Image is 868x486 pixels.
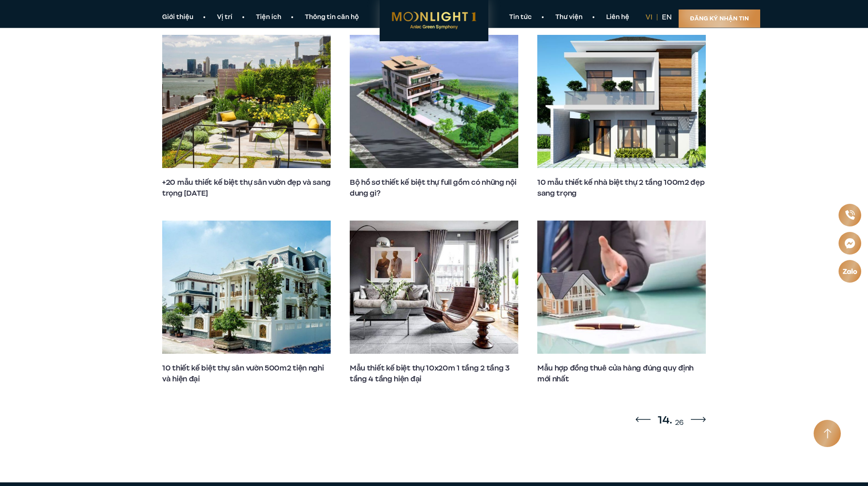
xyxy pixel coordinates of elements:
[662,12,672,22] a: en
[636,414,651,425] div: Previous slide
[350,221,518,354] img: Mẫu thiết kế biệt thự 10x20m 1 tầng 2 tầng 3 tầng 4 tầng hiện đại
[842,269,857,274] img: Zalo icon
[537,221,706,385] a: Mẫu hợp đồng thuê cửa hàng đúng quy định mới nhất Mẫu hợp đồng thuê cửa hàng đúng quy định mới nhất
[537,35,706,168] img: 10 mẫu thiết kế nhà biệt thự 2 tầng 100m2 đẹp sang trọng
[658,412,672,428] span: 14.
[162,221,331,385] a: 10 thiết kế biệt thự sân vườn 500m2 tiện nghi và hiện đại 10 thiết kế biệt thự sân vườn 500m2 tiệ...
[594,13,641,22] a: Liên hệ
[350,35,518,168] img: Bộ hồ sơ thiết kế biệt thự full gồm có những nội dung gì?
[497,13,544,22] a: Tin tức
[350,363,518,385] div: Mẫu thiết kế biệt thự 10x20m 1 tầng 2 tầng 3 tầng 4 tầng hiện đại
[537,35,706,199] a: 10 mẫu thiết kế nhà biệt thự 2 tầng 100m2 đẹp sang trọng 10 mẫu thiết kế nhà biệt thự 2 tầng 100m...
[824,428,831,439] img: Arrow icon
[244,13,293,22] a: Tiện ích
[675,418,684,428] span: 26
[150,13,205,22] a: Giới thiệu
[544,13,594,22] a: Thư viện
[162,363,331,385] div: 10 thiết kế biệt thự sân vườn 500m2 tiện nghi và hiện đại
[162,221,331,354] img: 10 thiết kế biệt thự sân vườn 500m2 tiện nghi và hiện đại
[350,35,518,199] a: Bộ hồ sơ thiết kế biệt thự full gồm có những nội dung gì? Bộ hồ sơ thiết kế biệt thự full gồm có ...
[162,35,331,199] a: +20 mẫu thiết kế biệt thự sân vườn đẹp và sang trọng năm 2023 +20 mẫu thiết kế biệt thự sân vườn ...
[844,238,855,249] img: Messenger icon
[537,177,706,199] div: 10 mẫu thiết kế nhà biệt thự 2 tầng 100m2 đẹp sang trọng
[293,13,371,22] a: Thông tin căn hộ
[537,363,706,385] div: Mẫu hợp đồng thuê cửa hàng đúng quy định mới nhất
[691,414,706,425] div: Next slide
[679,10,760,28] a: Đăng ký nhận tin
[845,210,854,220] img: Phone icon
[162,35,331,168] img: +20 mẫu thiết kế biệt thự sân vườn đẹp và sang trọng năm 2023
[350,177,518,199] div: Bộ hồ sơ thiết kế biệt thự full gồm có những nội dung gì?
[646,12,652,22] a: vi
[350,221,518,385] a: Mẫu thiết kế biệt thự 10x20m 1 tầng 2 tầng 3 tầng 4 tầng hiện đại Mẫu thiết kế biệt thự 10x20m 1 ...
[537,221,706,354] img: Mẫu hợp đồng thuê cửa hàng đúng quy định mới nhất
[205,13,244,22] a: Vị trí
[162,177,331,199] div: +20 mẫu thiết kế biệt thự sân vườn đẹp và sang trọng [DATE]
